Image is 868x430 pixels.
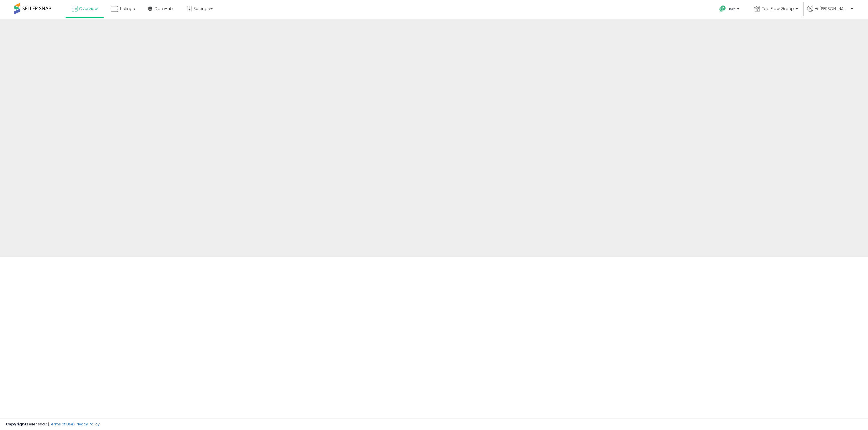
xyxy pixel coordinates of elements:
a: Help [715,1,745,19]
span: Listings [120,6,135,11]
span: Overview [79,6,98,11]
a: Hi [PERSON_NAME] [807,6,853,19]
span: Top Flow Group [762,6,794,11]
span: DataHub [155,6,173,11]
span: Hi [PERSON_NAME] [815,6,849,11]
i: Get Help [719,5,726,12]
span: Help [728,7,735,11]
